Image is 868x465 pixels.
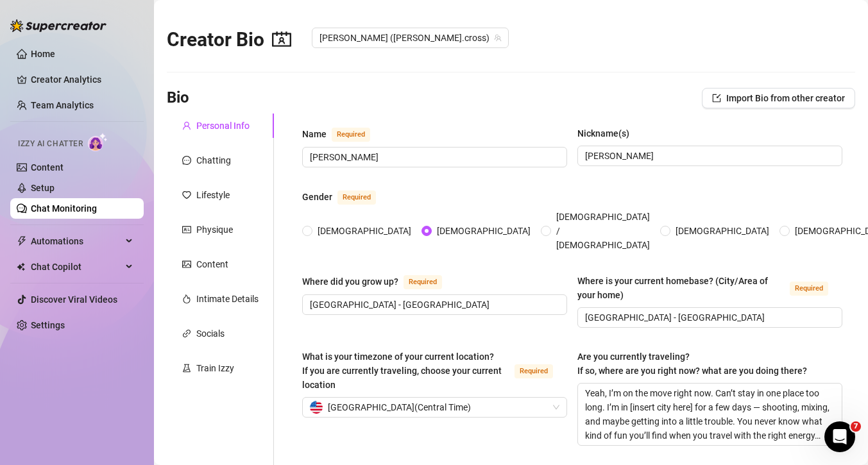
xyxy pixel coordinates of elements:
[196,223,233,237] div: Physique
[196,188,230,202] div: Lifestyle
[196,257,228,271] div: Content
[302,351,502,390] span: What is your timezone of your current location? If you are currently traveling, choose your curre...
[702,88,855,108] button: Import Bio from other creator
[670,224,774,238] span: [DEMOGRAPHIC_DATA]
[302,189,390,205] label: Gender
[337,190,376,205] span: Required
[31,231,122,251] span: Automations
[31,100,94,110] a: Team Analytics
[577,126,629,140] div: Nickname(s)
[182,294,191,303] span: fire
[302,127,327,141] div: Name
[31,203,97,214] a: Chat Monitoring
[332,128,370,142] span: Required
[790,282,828,296] span: Required
[577,274,785,302] div: Where is your current homebase? (City/Area of your home)
[328,398,471,417] span: [GEOGRAPHIC_DATA] ( Central Time )
[551,210,655,252] span: [DEMOGRAPHIC_DATA] / [DEMOGRAPHIC_DATA]
[182,225,191,234] span: idcard
[577,126,638,140] label: Nickname(s)
[182,190,191,199] span: heart
[182,121,191,130] span: user
[302,275,398,289] div: Where did you grow up?
[167,88,189,108] h3: Bio
[432,224,536,238] span: [DEMOGRAPHIC_DATA]
[310,150,557,164] input: Name
[515,364,553,378] span: Required
[726,93,845,103] span: Import Bio from other creator
[302,190,332,204] div: Gender
[585,310,832,325] input: Where is your current homebase? (City/Area of your home)
[182,156,191,165] span: message
[31,294,117,305] a: Discover Viral Videos
[167,28,291,52] h2: Creator Bio
[577,351,807,376] span: Are you currently traveling? If so, where are you right now? what are you doing there?
[196,292,259,306] div: Intimate Details
[196,153,231,167] div: Chatting
[585,149,832,163] input: Nickname(s)
[494,34,502,42] span: team
[31,257,122,277] span: Chat Copilot
[824,421,855,452] iframe: Intercom live chat
[578,384,842,445] textarea: Yeah, I’m on the move right now. Can’t stay in one place too long. I’m in [insert city here] for ...
[851,421,861,432] span: 7
[31,162,64,173] a: Content
[182,260,191,269] span: picture
[31,69,133,90] a: Creator Analytics
[196,361,234,375] div: Train Izzy
[577,274,842,302] label: Where is your current homebase? (City/Area of your home)
[312,224,416,238] span: [DEMOGRAPHIC_DATA]
[310,298,557,312] input: Where did you grow up?
[18,138,83,150] span: Izzy AI Chatter
[31,320,65,330] a: Settings
[17,262,25,271] img: Chat Copilot
[17,236,27,246] span: thunderbolt
[182,364,191,373] span: experiment
[182,329,191,338] span: link
[302,126,384,142] label: Name
[31,183,55,193] a: Setup
[272,30,291,49] span: contacts
[196,119,250,133] div: Personal Info
[31,49,55,59] a: Home
[310,401,323,414] img: us
[196,326,225,341] div: Socials
[319,28,501,47] span: Dylan (dylan.cross)
[88,133,108,151] img: AI Chatter
[10,19,106,32] img: logo-BBDzfeDw.svg
[302,274,456,289] label: Where did you grow up?
[404,275,442,289] span: Required
[712,94,721,103] span: import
